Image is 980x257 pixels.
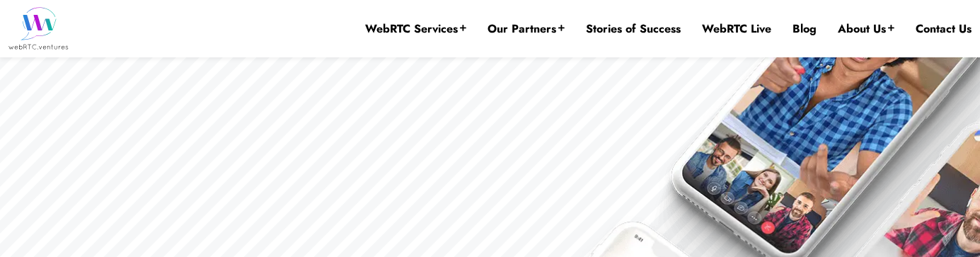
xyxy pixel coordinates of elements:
[365,21,466,37] a: WebRTC Services
[586,21,681,37] a: Stories of Success
[8,7,69,50] img: WebRTC.ventures
[838,21,894,37] a: About Us
[488,21,565,37] a: Our Partners
[916,21,972,37] a: Contact Us
[792,21,817,37] a: Blog
[702,21,771,37] a: WebRTC Live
